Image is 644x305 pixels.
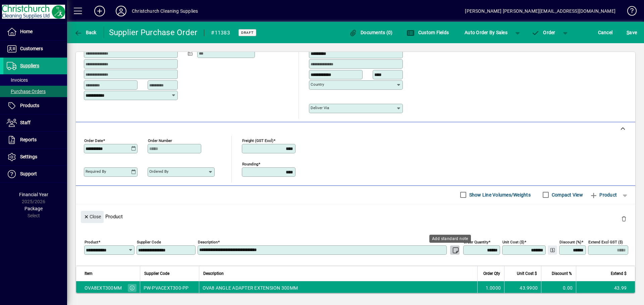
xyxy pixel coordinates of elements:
[611,270,627,277] span: Extend $
[7,89,46,94] span: Purchase Orders
[203,285,298,291] span: OVA8 ANGLE ADAPTER EXTENSION 300MM
[3,97,67,114] a: Products
[241,30,254,35] span: Draft
[465,27,507,38] span: Auto Order By Sales
[528,26,559,39] button: Order
[67,26,104,39] app-page-header-button: Back
[242,161,258,166] mat-label: Rounding
[211,27,230,38] div: #11383
[347,26,394,39] button: Documents (0)
[72,26,98,39] button: Back
[24,206,43,211] span: Package
[148,138,172,143] mat-label: Order number
[79,213,105,219] app-page-header-button: Close
[85,239,98,244] mat-label: Product
[552,270,572,277] span: Discount %
[468,192,531,198] label: Show Line Volumes/Weights
[625,26,639,39] button: Save
[586,189,620,201] button: Product
[311,82,324,87] mat-label: Country
[622,1,636,23] a: Knowledge Base
[461,26,511,39] button: Auto Order By Sales
[311,105,329,110] mat-label: Deliver via
[477,281,504,295] td: 1.0000
[548,245,557,255] button: Change Price Levels
[3,41,67,57] a: Customers
[550,192,583,198] label: Compact View
[541,281,576,295] td: 0.00
[576,281,635,295] td: 43.99
[74,30,97,35] span: Back
[110,5,132,17] button: Profile
[85,270,93,277] span: Item
[86,169,106,174] mat-label: Required by
[596,26,614,39] button: Cancel
[3,74,67,86] a: Invoices
[198,239,218,244] mat-label: Description
[3,86,67,97] a: Purchase Orders
[502,239,524,244] mat-label: Unit Cost ($)
[429,235,471,243] div: Add standard note
[20,154,37,159] span: Settings
[627,27,637,38] span: ave
[627,30,629,35] span: S
[20,46,43,51] span: Customers
[149,169,168,174] mat-label: Ordered by
[144,270,169,277] span: Supplier Code
[81,211,104,223] button: Close
[140,281,199,295] td: PW-PVACEXT300-PP
[19,192,48,197] span: Financial Year
[137,239,161,244] mat-label: Supplier Code
[3,115,67,131] a: Staff
[598,27,613,38] span: Cancel
[20,103,39,108] span: Products
[405,26,450,39] button: Custom Fields
[20,137,37,142] span: Reports
[85,285,122,291] div: OVA8EXT300MM
[464,239,488,244] mat-label: Order Quantity
[109,27,198,38] div: Supplier Purchase Order
[20,63,39,68] span: Suppliers
[20,29,33,34] span: Home
[84,138,103,143] mat-label: Order date
[20,171,37,176] span: Support
[616,211,632,227] button: Delete
[3,149,67,165] a: Settings
[203,270,224,277] span: Description
[532,30,555,35] span: Order
[3,23,67,40] a: Home
[20,120,31,125] span: Staff
[588,239,623,244] mat-label: Extend excl GST ($)
[483,270,500,277] span: Order Qty
[590,189,617,200] span: Product
[242,138,273,143] mat-label: Freight (GST excl)
[616,216,632,222] app-page-header-button: Delete
[89,5,110,17] button: Add
[84,211,101,222] span: Close
[504,281,541,295] td: 43.9900
[407,30,449,35] span: Custom Fields
[349,30,393,35] span: Documents (0)
[559,239,581,244] mat-label: Discount (%)
[3,166,67,182] a: Support
[465,6,615,16] div: [PERSON_NAME] [PERSON_NAME][EMAIL_ADDRESS][DOMAIN_NAME]
[76,204,635,229] div: Product
[3,132,67,148] a: Reports
[517,270,537,277] span: Unit Cost $
[7,77,28,83] span: Invoices
[132,6,198,16] div: Christchurch Cleaning Supplies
